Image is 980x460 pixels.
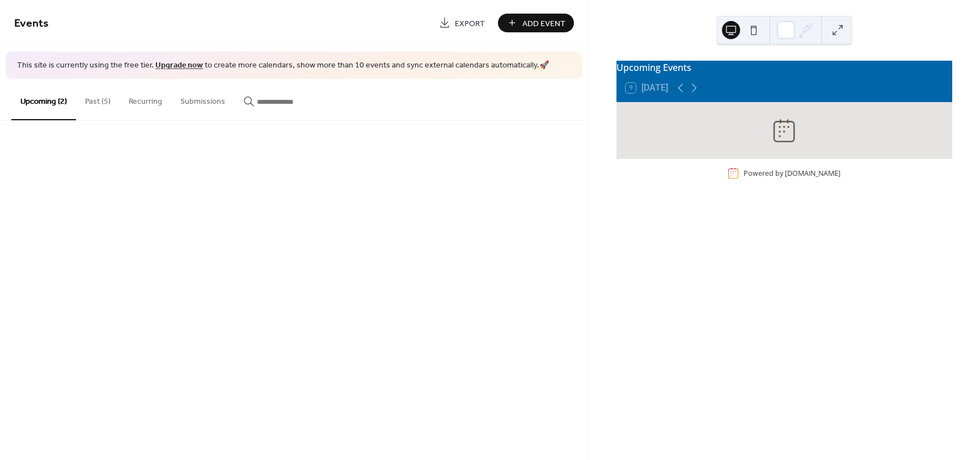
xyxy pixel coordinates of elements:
[498,14,574,32] button: Add Event
[17,60,549,71] span: This site is currently using the free tier. to create more calendars, show more than 10 events an...
[14,12,49,35] span: Events
[11,79,76,120] button: Upcoming (2)
[120,79,171,119] button: Recurring
[522,18,565,29] span: Add Event
[455,18,485,29] span: Export
[785,168,840,178] a: [DOMAIN_NAME]
[744,168,840,178] div: Powered by
[616,61,952,74] div: Upcoming Events
[171,79,234,119] button: Submissions
[430,14,493,32] a: Export
[155,58,203,73] a: Upgrade now
[76,79,120,119] button: Past (5)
